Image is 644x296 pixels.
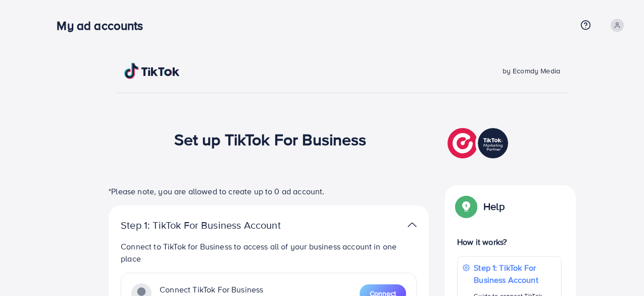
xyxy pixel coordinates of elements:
[57,18,151,33] h3: My ad accounts
[457,236,562,248] p: How it works?
[457,197,475,216] img: Popup guide
[109,185,429,197] p: *Please note, you are allowed to create up to 0 ad account.
[121,219,313,231] p: Step 1: TikTok For Business Account
[408,218,417,232] img: TikTok partner
[474,262,556,286] p: Step 1: TikTok For Business Account
[124,63,180,79] img: TikTok
[448,125,511,161] img: TikTok partner
[503,66,560,76] span: by Ecomdy Media
[483,200,505,213] p: Help
[174,130,367,149] h1: Set up TikTok For Business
